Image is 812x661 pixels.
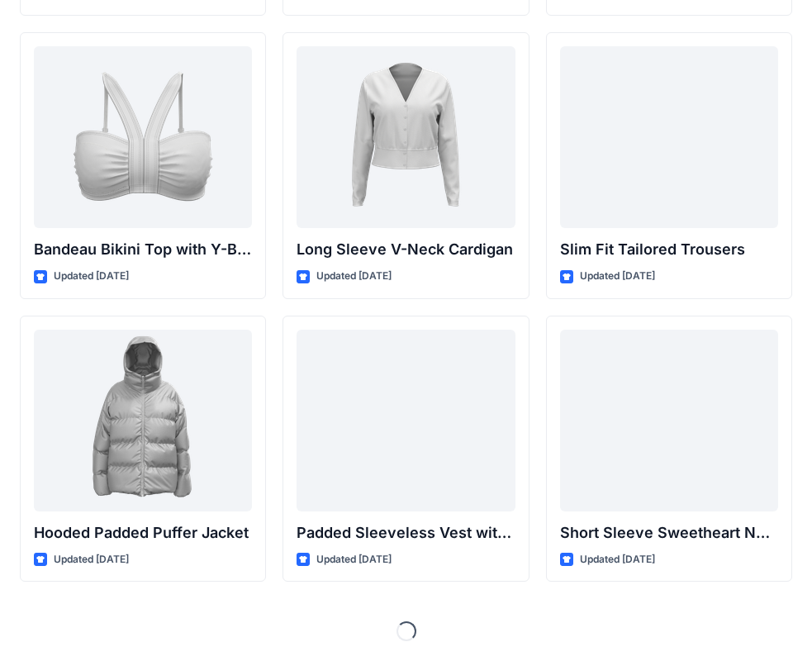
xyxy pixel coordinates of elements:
p: Hooded Padded Puffer Jacket [34,521,252,544]
p: Padded Sleeveless Vest with Stand Collar [297,521,515,544]
p: Short Sleeve Sweetheart Neckline Mini Dress with Textured Bodice [560,521,778,544]
p: Slim Fit Tailored Trousers [560,238,778,261]
p: Long Sleeve V-Neck Cardigan [297,238,515,261]
p: Updated [DATE] [54,551,129,568]
a: Hooded Padded Puffer Jacket [34,330,252,511]
a: Short Sleeve Sweetheart Neckline Mini Dress with Textured Bodice [560,330,778,511]
p: Updated [DATE] [580,551,655,568]
a: Long Sleeve V-Neck Cardigan [297,46,515,228]
p: Updated [DATE] [580,268,655,285]
p: Updated [DATE] [316,268,392,285]
p: Bandeau Bikini Top with Y-Back Straps and Stitch Detail [34,238,252,261]
a: Slim Fit Tailored Trousers [560,46,778,228]
p: Updated [DATE] [316,551,392,568]
p: Updated [DATE] [54,268,129,285]
a: Padded Sleeveless Vest with Stand Collar [297,330,515,511]
a: Bandeau Bikini Top with Y-Back Straps and Stitch Detail [34,46,252,228]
